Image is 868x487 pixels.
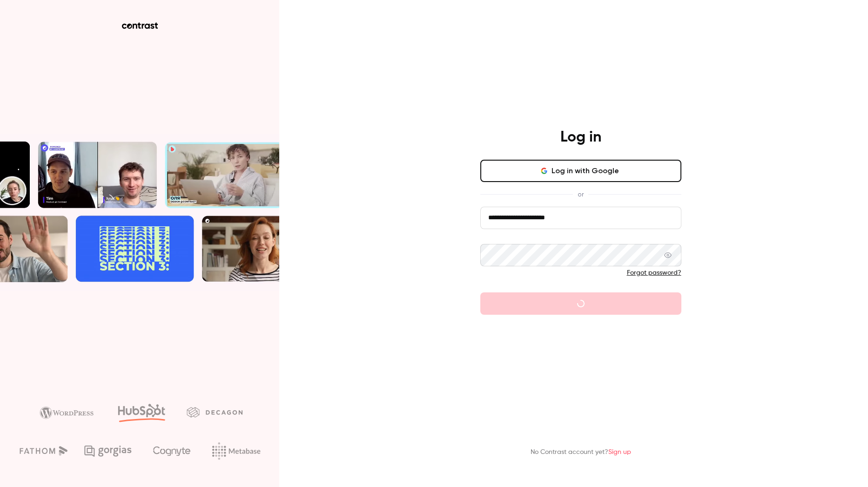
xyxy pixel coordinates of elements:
span: or [573,189,588,199]
button: Log in with Google [480,160,681,182]
h4: Log in [560,128,601,147]
a: Forgot password? [627,270,681,276]
img: decagon [187,407,242,417]
a: Sign up [608,449,631,455]
p: No Contrast account yet? [531,447,631,457]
